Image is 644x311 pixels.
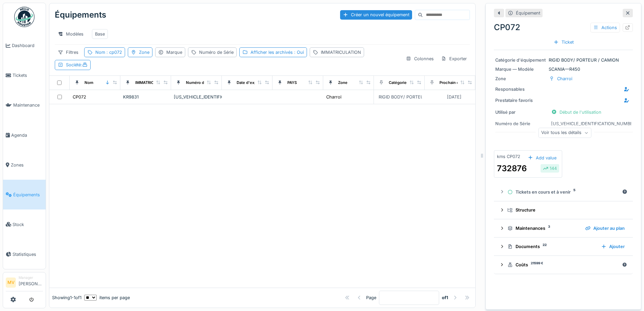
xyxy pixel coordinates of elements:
[287,80,297,86] div: PAYS
[14,7,34,27] img: Badge_color-CXgf-gQk.svg
[439,80,474,86] div: Prochain entretien
[13,72,43,79] span: Tickets
[12,42,43,49] span: Dashboard
[525,153,559,162] div: Add value
[11,132,43,138] span: Agenda
[55,6,106,24] div: Équipements
[19,275,43,290] li: [PERSON_NAME]
[55,47,81,57] div: Filtres
[13,102,43,108] span: Maintenance
[95,31,105,37] div: Base
[497,153,520,160] div: kms CP072
[6,277,16,288] li: MV
[105,50,122,55] span: : cp072
[199,49,234,55] div: Numéro de Série
[52,294,81,301] div: Showing 1 - 1 of 1
[549,108,604,117] div: Début de l'utilisation
[403,54,437,64] div: Colonnes
[3,150,46,180] a: Zones
[497,222,630,235] summary: Maintenances3Ajouter au plan
[95,49,122,55] div: Nom
[538,128,591,138] div: Voir tous les détails
[495,109,546,115] div: Utilisé par
[557,75,572,82] div: Charroi
[3,61,46,90] a: Tickets
[338,80,348,86] div: Zone
[507,207,625,213] div: Structure
[551,38,576,47] div: Ticket
[582,224,627,233] div: Ajouter au plan
[495,66,631,72] div: SCANIA — R450
[495,57,546,63] div: Catégorie d'équipement
[66,62,88,68] div: Société
[3,239,46,269] a: Statistiques
[237,80,268,86] div: Date d'expiration
[19,275,43,280] div: Manager
[85,80,93,86] div: Nom
[516,10,540,16] div: Équipement
[551,120,637,127] div: [US_VEHICLE_IDENTIFICATION_NUMBER]
[13,192,43,198] span: Équipements
[186,80,217,86] div: Numéro de Série
[251,49,304,55] div: Afficher les archivés
[3,120,46,150] a: Agenda
[11,162,43,168] span: Zones
[174,94,219,100] div: [US_VEHICLE_IDENTIFICATION_NUMBER]
[81,62,88,67] span: :
[497,240,630,253] summary: Documents22Ajouter
[379,94,449,100] div: RIGID BODY/ PORTEUR / CAMION
[13,221,43,228] span: Stock
[497,259,630,271] summary: Coûts21599 €
[543,165,557,172] div: 144
[55,29,87,39] div: Modèles
[3,180,46,209] a: Équipements
[13,251,43,258] span: Statistiques
[447,94,461,100] div: [DATE]
[507,262,619,268] div: Coûts
[340,10,412,19] div: Créer un nouvel équipement
[84,294,130,301] div: items per page
[590,23,620,32] div: Actions
[495,86,546,92] div: Responsables
[497,204,630,217] summary: Structure
[123,94,168,100] div: KR9831
[495,75,546,82] div: Zone
[497,162,527,175] div: 732876
[326,94,341,100] div: Charroi
[3,90,46,120] a: Maintenance
[495,57,631,63] div: RIGID BODY/ PORTEUR / CAMION
[135,80,170,86] div: IMMATRICULATION
[497,186,630,198] summary: Tickets en cours et à venir5
[293,50,304,55] span: : Oui
[366,294,376,301] div: Page
[3,31,46,61] a: Dashboard
[494,21,633,34] div: CP072
[389,80,436,86] div: Catégories d'équipement
[598,242,627,251] div: Ajouter
[3,209,46,239] a: Stock
[73,94,86,100] div: CP072
[495,120,546,127] div: Numéro de Série
[442,294,448,301] strong: of 1
[507,225,580,231] div: Maintenances
[139,49,149,55] div: Zone
[507,243,596,250] div: Documents
[495,97,546,104] div: Prestataire favoris
[6,275,43,291] a: MV Manager[PERSON_NAME]
[495,66,546,72] div: Marque — Modèle
[321,49,361,55] div: IMMATRICULATION
[438,54,470,64] div: Exporter
[507,189,619,195] div: Tickets en cours et à venir
[166,49,182,55] div: Marque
